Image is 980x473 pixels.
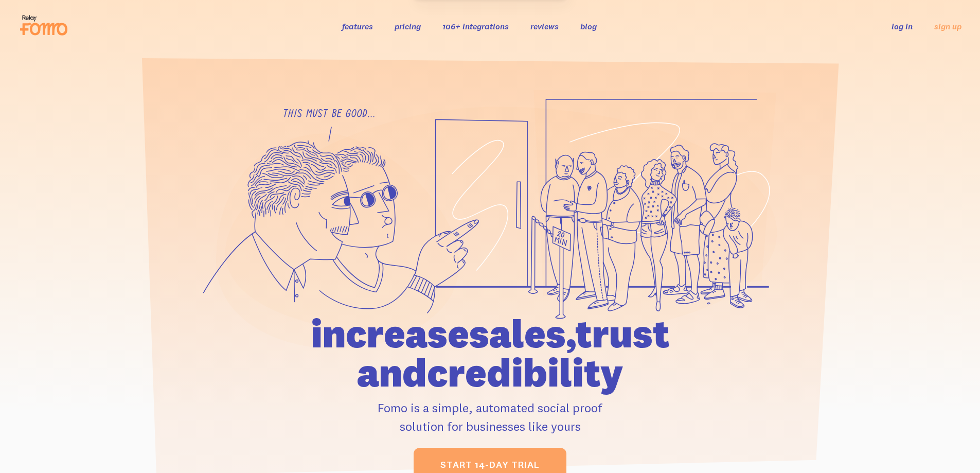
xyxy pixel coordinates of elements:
a: features [342,21,373,31]
a: log in [892,21,913,31]
a: blog [580,21,597,31]
p: Fomo is a simple, automated social proof solution for businesses like yours [252,398,728,435]
h1: increase sales, trust and credibility [252,314,728,392]
a: reviews [530,21,559,31]
a: sign up [934,21,961,32]
a: pricing [395,21,421,31]
a: 106+ integrations [442,21,509,31]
